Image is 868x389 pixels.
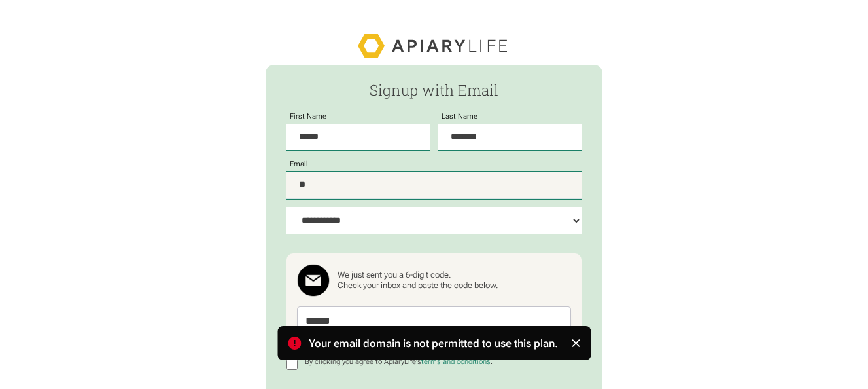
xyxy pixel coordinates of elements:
label: Last Name [438,113,481,120]
h2: Signup with Email [286,82,582,98]
div: Your email domain is not permitted to use this plan. [309,334,558,352]
label: Email [286,160,311,168]
div: We just sent you a 6-digit code. Check your inbox and paste the code below. [338,270,498,291]
p: By clicking you agree to ApiaryLife's . [302,358,496,366]
a: terms and conditions [421,358,491,366]
label: First Name [286,113,330,120]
